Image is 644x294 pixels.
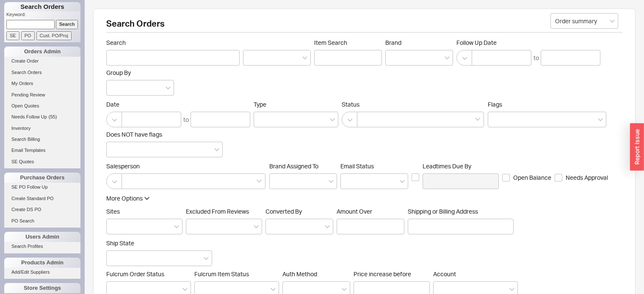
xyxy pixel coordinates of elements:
[555,174,562,181] input: Needs Approval
[106,208,120,215] span: Sites
[610,19,615,23] svg: open menu
[4,194,80,203] a: Create Standard PO
[186,208,249,215] span: Excluded From Reviews
[4,68,80,77] a: Search Orders
[282,270,317,278] span: Auth Method
[199,284,205,294] input: Fulcrum Item Status
[106,239,134,247] span: Ship State
[4,57,80,66] a: Create Order
[337,208,404,215] span: Amount Over
[254,225,259,228] svg: open menu
[111,145,117,154] input: Does NOT have flags
[4,205,80,214] a: Create DS PO
[385,39,401,46] span: Brand
[106,162,266,170] span: Salesperson
[4,173,80,183] div: Purchase Orders
[194,270,249,278] span: Fulcrum Item Status
[111,284,117,294] input: Fulcrum Order Status
[4,146,80,155] a: Email Templates
[492,115,498,124] input: Flags
[302,56,307,60] svg: open menu
[106,194,143,203] div: More Options
[423,162,499,170] span: Leadtimes Due By
[337,219,404,234] input: Amount Over
[106,270,164,278] span: Fulcrum Order Status
[433,270,456,278] span: Account
[21,31,35,40] input: PO
[11,114,47,119] span: Needs Follow Up
[566,173,608,182] span: Needs Approval
[106,131,162,138] span: Does NOT have flags
[502,174,510,181] input: Open Balance
[4,268,80,277] a: Add/Edit Suppliers
[340,162,374,170] span: Em ​ ail Status
[4,113,80,121] a: Needs Follow Up(55)
[106,39,240,47] span: Search
[6,11,80,20] p: Keyword:
[456,39,600,47] span: Follow Up Date
[4,217,80,225] a: PO Search
[106,69,131,76] span: Group By
[36,31,72,40] input: Cust. PO/Proj
[166,86,171,90] svg: open menu
[342,101,484,108] span: Status
[183,115,189,124] div: to
[325,225,330,228] svg: open menu
[4,183,80,192] a: SE PO Follow Up
[49,114,57,119] span: ( 55 )
[488,101,502,108] span: Flags
[6,31,19,40] input: SE
[4,47,80,57] div: Orders Admin
[509,288,514,291] svg: open menu
[4,242,80,251] a: Search Profiles
[111,222,117,231] input: Sites
[254,101,266,108] span: Type
[106,50,240,66] input: Search
[4,2,80,11] h1: Search Orders
[314,39,382,47] span: Item Search
[408,208,514,215] span: Shipping or Billing Address
[56,20,78,29] input: Search
[533,54,539,62] div: to
[513,173,551,182] span: Open Balance
[4,102,80,110] a: Open Quotes
[11,92,45,97] span: Pending Review
[287,284,293,294] input: Auth Method
[4,283,80,293] div: Store Settings
[354,270,430,278] span: Price increase before
[314,50,382,66] input: Item Search
[4,135,80,144] a: Search Billing
[4,91,80,99] a: Pending Review
[106,101,250,108] span: Date
[390,53,396,63] input: Brand
[4,258,80,268] div: Products Admin
[258,115,264,124] input: Type
[106,194,149,203] button: More Options
[4,79,80,88] a: My Orders
[106,19,622,33] h2: Search Orders
[408,219,514,234] input: Shipping or Billing Address
[550,13,618,29] input: Select...
[400,180,405,183] svg: open menu
[265,208,302,215] span: Converted By
[269,162,318,170] span: Brand Assigned To
[111,253,117,263] input: Ship State
[329,180,334,183] svg: open menu
[4,157,80,166] a: SE Quotes
[4,124,80,133] a: Inventory
[4,232,80,242] div: Users Admin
